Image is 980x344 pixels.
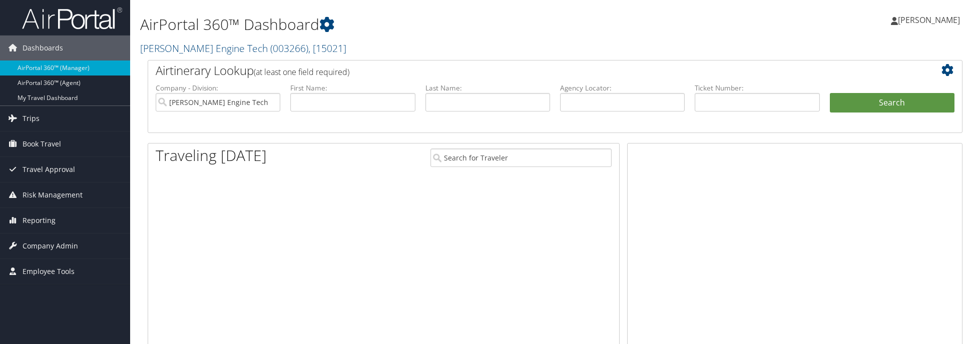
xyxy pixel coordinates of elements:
[308,41,346,55] span: , [ 15021 ]
[23,35,63,60] span: Dashboards
[140,14,693,35] h1: AirPortal 360™ Dashboard
[254,66,349,77] span: (at least one field required)
[830,93,954,113] button: Search
[430,148,612,167] input: Search for Traveler
[891,5,970,35] a: [PERSON_NAME]
[23,208,56,233] span: Reporting
[140,41,346,55] a: [PERSON_NAME] Engine Tech
[23,106,40,131] span: Trips
[425,83,550,93] label: Last Name:
[898,14,960,25] span: [PERSON_NAME]
[156,62,887,79] h2: Airtinerary Lookup
[23,259,75,284] span: Employee Tools
[290,83,415,93] label: First Name:
[23,233,78,258] span: Company Admin
[560,83,685,93] label: Agency Locator:
[695,83,819,93] label: Ticket Number:
[23,157,75,182] span: Travel Approval
[23,131,61,156] span: Book Travel
[270,41,308,55] span: ( 003266 )
[23,182,83,207] span: Risk Management
[156,145,267,166] h1: Traveling [DATE]
[22,6,122,30] img: airportal-logo.png
[156,83,280,93] label: Company - Division:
